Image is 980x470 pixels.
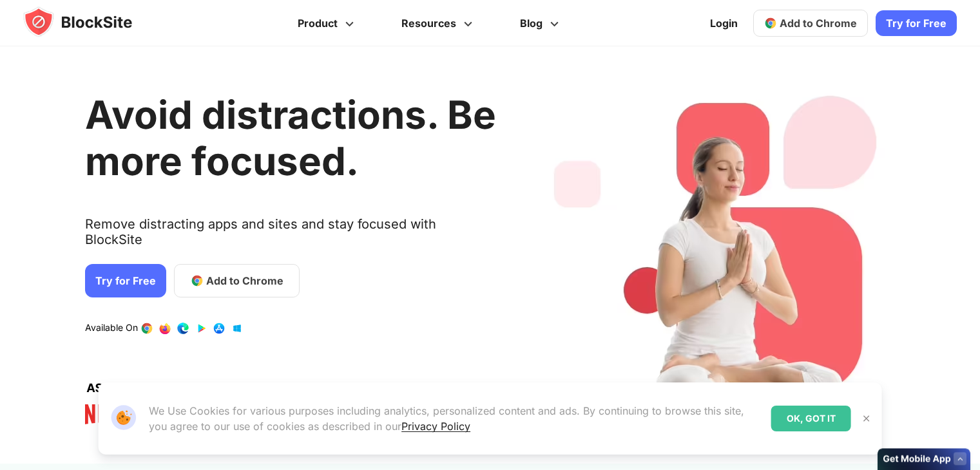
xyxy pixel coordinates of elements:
img: blocksite-icon.5d769676.svg [23,6,157,37]
a: Privacy Policy [401,420,470,433]
a: Try for Free [85,264,166,297]
p: We Use Cookies for various purposes including analytics, personalized content and ads. By continu... [149,403,761,434]
a: Add to Chrome [174,264,300,297]
text: Remove distracting apps and sites and stay focused with BlockSite [85,216,496,258]
a: Try for Free [876,10,957,36]
span: Add to Chrome [206,273,283,288]
img: chrome-icon.svg [764,17,777,30]
a: Login [702,8,745,39]
img: Close [861,413,872,424]
button: Close [858,410,875,427]
text: Available On [85,322,138,335]
div: OK, GOT IT [771,406,851,431]
span: Add to Chrome [780,17,857,30]
h1: Avoid distractions. Be more focused. [85,91,496,184]
a: Add to Chrome [753,10,868,37]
